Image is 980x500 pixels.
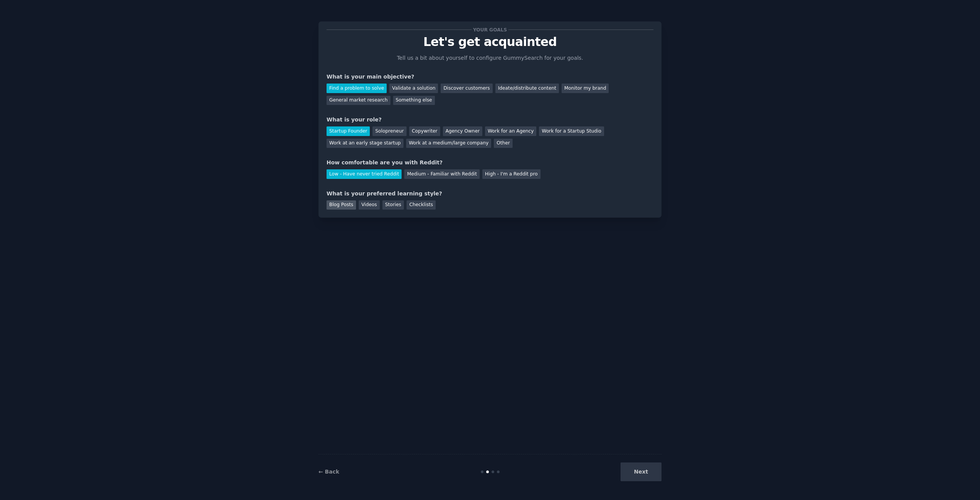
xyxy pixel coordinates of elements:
[406,139,491,148] div: Work at a medium/large company
[494,139,513,148] div: Other
[327,116,653,124] div: What is your role?
[327,73,653,81] div: What is your main objective?
[482,169,541,179] div: High - I'm a Reddit pro
[327,126,370,136] div: Startup Founder
[327,190,653,198] div: What is your preferred learning style?
[539,126,604,136] div: Work for a Startup Studio
[382,200,404,210] div: Stories
[485,126,536,136] div: Work for an Agency
[372,126,406,136] div: Solopreneur
[327,84,387,93] div: Find a problem to solve
[327,169,402,179] div: Low - Have never tried Reddit
[359,200,380,210] div: Videos
[393,96,435,105] div: Something else
[394,54,586,62] p: Tell us a bit about yourself to configure GummySearch for your goals.
[441,84,492,93] div: Discover customers
[407,200,436,210] div: Checklists
[327,96,390,105] div: General market research
[327,35,653,49] p: Let's get acquainted
[472,26,508,34] span: Your goals
[327,139,403,148] div: Work at an early stage startup
[495,84,559,93] div: Ideate/distribute content
[327,200,356,210] div: Blog Posts
[389,84,438,93] div: Validate a solution
[318,469,339,475] a: ← Back
[443,126,482,136] div: Agency Owner
[409,126,440,136] div: Copywriter
[327,159,653,167] div: How comfortable are you with Reddit?
[562,84,609,93] div: Monitor my brand
[404,169,479,179] div: Medium - Familiar with Reddit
